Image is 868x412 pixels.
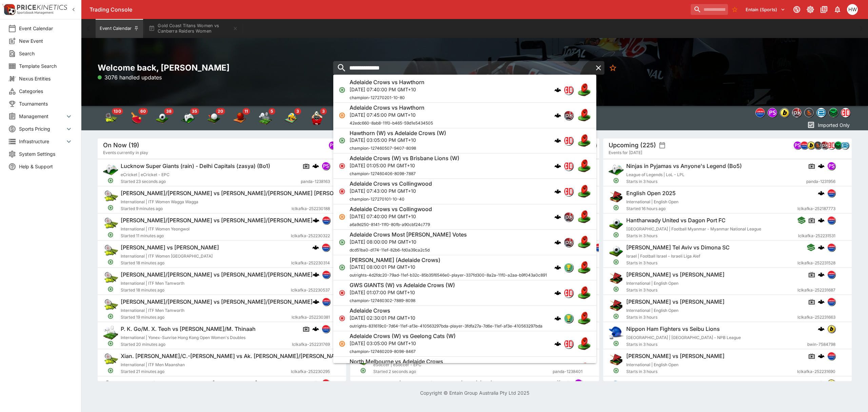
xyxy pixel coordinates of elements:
div: pandascore [827,162,835,170]
svg: Open [339,137,346,144]
img: golf [207,111,220,125]
img: australian_rules.png [577,159,591,173]
p: 3076 handled updates [98,73,162,81]
svg: Open [107,205,114,211]
img: pandascore.png [768,108,777,117]
h6: [PERSON_NAME] vs [PERSON_NAME] [121,244,219,251]
span: Management [19,113,65,120]
svg: Open [107,232,114,238]
span: lclkafka-252231528 [797,260,835,266]
img: lclkafka.png [828,298,835,305]
img: betradar.png [817,108,826,117]
div: Event type filters [754,106,852,119]
h6: Adelaide Crows vs Collingwood [350,180,432,187]
span: 11 [242,108,250,115]
img: baseball.png [609,325,624,340]
img: tennis.png [103,379,118,394]
img: logo-cerberus.svg [818,244,825,251]
span: International | ITF Women Yeongwol [121,226,190,231]
img: bwin.png [828,379,835,387]
span: Started 11 minutes ago [121,232,291,239]
img: basketball [233,111,246,125]
span: Template Search [19,62,73,70]
h6: [PERSON_NAME] Tel Aviv vs Dimona SC [626,244,730,251]
img: logo-cerberus.svg [554,239,561,246]
img: logo-cerberus.svg [313,217,319,224]
img: logo-cerberus.svg [312,380,319,387]
h6: Tohoku Rakuten Golden Eagles vs Chiba Lotte Marines [626,380,768,387]
img: logo-cerberus.svg [554,289,561,296]
svg: Open [613,205,619,211]
div: Harrison Walker [847,4,858,15]
img: championdata.png [841,108,850,117]
img: PriceKinetics Logo [2,3,16,16]
span: Categories [19,88,73,95]
img: lclkafka.png [322,325,330,333]
div: lclkafka [755,108,765,117]
img: soccer.png [609,216,624,231]
div: pandascore [329,141,337,149]
span: lclkafka-252230322 [291,232,330,239]
div: pricekinetics [792,108,802,117]
img: tennis [104,111,117,125]
span: League of Legends | LoL - LPL [626,172,685,177]
svg: Closed [339,188,346,195]
div: pricekinetics [564,111,573,120]
img: table_tennis [130,111,143,125]
span: panda-1238163 [301,178,330,185]
div: sportingsolutions [814,141,822,149]
span: Help & Support [19,163,73,170]
img: logo-cerberus.svg [818,190,825,196]
img: pandascore.png [322,162,330,170]
div: lclkafka [827,216,835,224]
span: Starts in 3 hours [626,178,806,185]
span: eCricket | eCricket - EPC [121,172,170,177]
img: tennis.png [103,298,118,313]
h6: M. R. Fitriadi/C. Rungkat vs Y. J. Lo/[PERSON_NAME] [121,380,257,387]
img: tennis.png [103,189,118,204]
img: nrl.png [829,108,838,117]
div: championdata [564,187,573,196]
img: logo-cerberus.svg [554,137,561,144]
span: champion-127270101-10-40 [350,196,405,202]
div: cerberus [818,244,825,251]
span: champion-127460406-8098-7887 [350,171,416,176]
span: lclkafka-252230537 [291,287,330,294]
img: lclkafka.png [828,217,835,224]
div: Badminton [258,111,272,125]
span: International | English Open [626,199,678,204]
img: esports [181,111,195,125]
div: nrl [829,108,838,117]
img: logo-cerberus.svg [554,112,561,119]
img: australian_rules.png [577,236,591,249]
button: Event Calendar [96,19,143,38]
img: championdata.png [564,339,573,348]
img: PriceKinetics [17,5,67,10]
span: 3 [294,108,301,115]
img: lclkafka.png [828,352,835,360]
svg: Open [613,177,619,184]
div: pandascore [793,141,802,149]
div: pandascore [322,162,330,170]
img: championdata.png [564,288,573,297]
img: championdata.png [564,136,573,145]
img: logo-cerberus.svg [554,188,561,195]
span: lclkafka-252187773 [797,205,835,212]
button: Connected to PK [791,3,803,16]
div: lclkafka [594,243,603,251]
span: Search [19,50,73,57]
div: cerberus [312,163,319,169]
img: australian_rules.png [577,362,591,376]
div: cerberus [818,163,825,169]
img: lclkafka.png [322,244,330,251]
img: badminton [258,111,272,125]
img: pandascore.png [794,142,801,149]
h5: On Now (19) [103,141,139,149]
div: lclkafka [800,141,808,149]
img: volleyball [284,111,298,125]
img: tennis.png [103,243,118,258]
p: [DATE] 03:05:00 PM GMT+10 [350,136,446,144]
img: outrights.png [564,314,573,323]
img: bwin.png [807,142,815,149]
div: betradar [841,141,849,149]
